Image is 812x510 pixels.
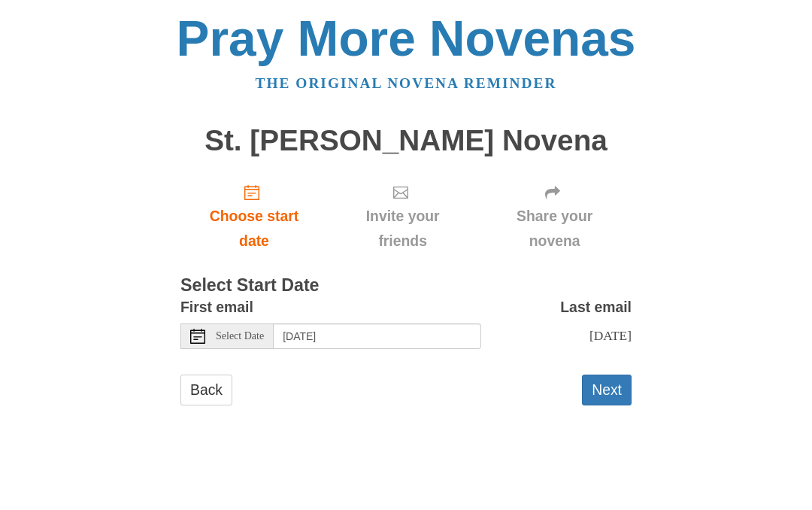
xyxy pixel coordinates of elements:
span: Share your novena [492,204,617,253]
a: Pray More Novenas [177,11,636,66]
span: Invite your friends [343,204,462,253]
a: Choose start date [180,172,328,261]
span: [DATE] [589,328,632,343]
div: Click "Next" to confirm your start date first. [477,172,632,261]
h1: St. [PERSON_NAME] Novena [180,125,632,157]
label: Last email [560,295,632,320]
div: Click "Next" to confirm your start date first. [328,172,477,261]
span: Select Date [216,331,264,342]
a: The original novena reminder [256,75,557,91]
label: First email [180,295,253,320]
h3: Select Start Date [180,276,632,296]
span: Choose start date [195,204,313,253]
a: Back [180,375,232,405]
button: Next [582,375,632,405]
